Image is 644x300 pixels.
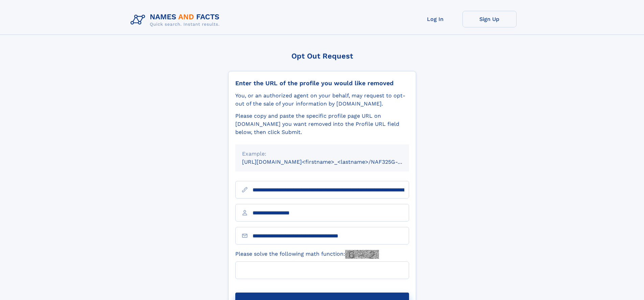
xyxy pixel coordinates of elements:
[462,11,517,27] a: Sign Up
[128,11,225,29] img: Logo Names and Facts
[235,112,409,136] div: Please copy and paste the specific profile page URL on [DOMAIN_NAME] you want removed into the Pr...
[235,250,379,259] label: Please solve the following math function:
[228,52,416,60] div: Opt Out Request
[235,92,409,108] div: You, or an authorized agent on your behalf, may request to opt-out of the sale of your informatio...
[242,159,422,165] small: [URL][DOMAIN_NAME]<firstname>_<lastname>/NAF325G-xxxxxxxx
[408,11,462,27] a: Log In
[235,79,409,87] div: Enter the URL of the profile you would like removed
[242,150,402,158] div: Example:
